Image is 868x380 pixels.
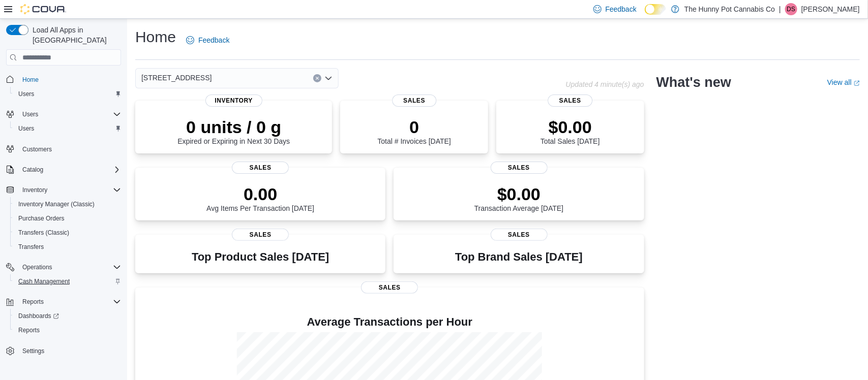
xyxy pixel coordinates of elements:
[2,295,125,309] button: Reports
[18,296,121,308] span: Reports
[10,121,125,136] button: Users
[14,227,121,239] span: Transfers (Classic)
[18,326,40,334] span: Reports
[18,90,34,98] span: Users
[135,27,176,47] h1: Home
[232,162,289,174] span: Sales
[801,3,860,15] p: [PERSON_NAME]
[22,110,38,118] span: Users
[198,35,229,45] span: Feedback
[541,117,600,137] p: $0.00
[18,143,56,155] a: Customers
[787,3,796,15] span: DS
[14,212,69,225] a: Purchase Orders
[18,164,121,176] span: Catalog
[18,344,121,357] span: Settings
[22,186,47,194] span: Inventory
[205,94,262,107] span: Inventory
[18,214,65,223] span: Purchase Orders
[474,184,564,212] div: Transaction Average [DATE]
[18,345,48,357] a: Settings
[606,4,637,14] span: Feedback
[206,184,314,204] p: 0.00
[22,145,52,153] span: Customers
[491,229,548,241] span: Sales
[18,108,42,120] button: Users
[18,296,48,308] button: Reports
[14,310,121,322] span: Dashboards
[2,183,125,197] button: Inventory
[18,184,51,196] button: Inventory
[548,94,592,107] span: Sales
[10,87,125,101] button: Users
[18,261,121,273] span: Operations
[455,251,583,263] h3: Top Brand Sales [DATE]
[14,241,121,253] span: Transfers
[14,88,38,100] a: Users
[14,275,74,288] a: Cash Management
[22,166,43,174] span: Catalog
[22,298,44,306] span: Reports
[20,4,66,14] img: Cova
[14,122,121,135] span: Users
[785,3,797,15] div: Dayton Sobon
[324,74,333,82] button: Open list of options
[14,122,38,135] a: Users
[645,15,645,15] span: Dark Mode
[14,88,121,100] span: Users
[18,74,43,86] a: Home
[2,72,125,86] button: Home
[232,229,289,241] span: Sales
[28,25,121,45] span: Load All Apps in [GEOGRAPHIC_DATA]
[378,117,451,137] p: 0
[10,240,125,254] button: Transfers
[10,274,125,289] button: Cash Management
[192,251,329,263] h3: Top Product Sales [DATE]
[14,212,121,225] span: Purchase Orders
[18,200,95,208] span: Inventory Manager (Classic)
[18,124,34,133] span: Users
[378,117,451,145] div: Total # Invoices [DATE]
[361,281,418,294] span: Sales
[14,324,121,336] span: Reports
[10,197,125,211] button: Inventory Manager (Classic)
[18,164,47,176] button: Catalog
[18,277,70,286] span: Cash Management
[645,4,666,15] input: Dark Mode
[14,198,121,210] span: Inventory Manager (Classic)
[313,74,321,82] button: Clear input
[22,263,52,271] span: Operations
[18,108,121,120] span: Users
[22,347,44,355] span: Settings
[10,226,125,240] button: Transfers (Classic)
[18,143,121,155] span: Customers
[491,162,548,174] span: Sales
[18,261,56,273] button: Operations
[779,3,781,15] p: |
[143,316,636,328] h4: Average Transactions per Hour
[18,312,59,320] span: Dashboards
[18,184,121,196] span: Inventory
[14,198,99,210] a: Inventory Manager (Classic)
[854,80,860,86] svg: External link
[18,73,121,85] span: Home
[182,30,233,50] a: Feedback
[2,142,125,156] button: Customers
[684,3,775,15] p: The Hunny Pot Cannabis Co
[566,80,644,88] p: Updated 4 minute(s) ago
[14,227,73,239] a: Transfers (Classic)
[18,229,69,237] span: Transfers (Classic)
[2,107,125,121] button: Users
[14,324,44,336] a: Reports
[14,241,48,253] a: Transfers
[14,310,63,322] a: Dashboards
[141,72,212,84] span: [STREET_ADDRESS]
[2,260,125,274] button: Operations
[177,117,290,137] p: 0 units / 0 g
[18,243,44,251] span: Transfers
[177,117,290,145] div: Expired or Expiring in Next 30 Days
[827,78,860,86] a: View allExternal link
[656,74,731,90] h2: What's new
[2,163,125,177] button: Catalog
[474,184,564,204] p: $0.00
